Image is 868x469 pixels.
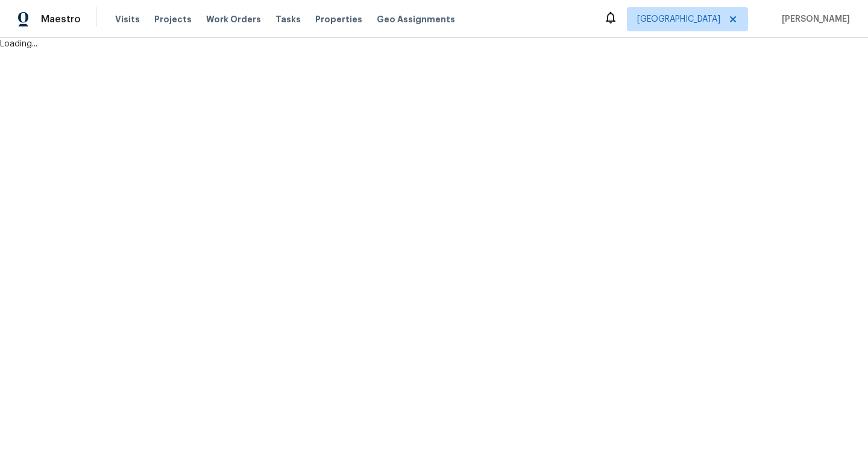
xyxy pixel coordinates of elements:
[315,13,362,25] span: Properties
[377,13,455,25] span: Geo Assignments
[115,13,140,25] span: Visits
[275,15,301,24] span: Tasks
[637,13,720,25] span: [GEOGRAPHIC_DATA]
[206,13,261,25] span: Work Orders
[154,13,192,25] span: Projects
[41,13,81,25] span: Maestro
[777,13,850,25] span: [PERSON_NAME]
